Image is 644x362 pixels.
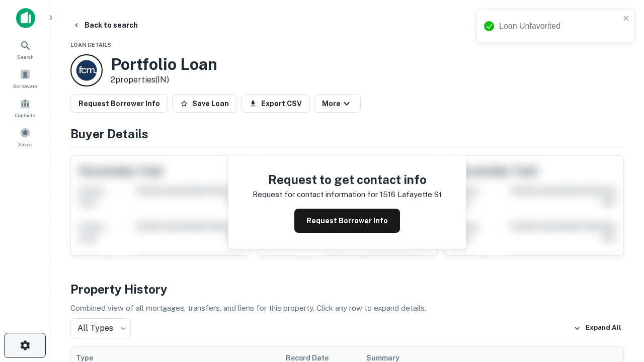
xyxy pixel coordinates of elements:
[70,280,624,298] h4: Property History
[3,65,47,92] a: Borrowers
[68,16,142,34] button: Back to search
[499,20,620,32] div: Loan Unfavorited
[594,282,644,330] iframe: Chat Widget
[294,209,400,233] button: Request Borrower Info
[172,95,237,113] button: Save Loan
[70,95,168,113] button: Request Borrower Info
[70,318,131,338] div: All Types
[380,189,442,201] p: 1516 lafayette st
[16,8,35,28] img: capitalize-icon.png
[70,302,624,314] p: Combined view of all mortgages, transfers, and liens for this property. Click any row to expand d...
[17,53,34,61] span: Search
[314,95,361,113] button: More
[3,123,47,150] a: Saved
[15,111,35,119] span: Contacts
[241,95,310,113] button: Export CSV
[3,36,47,63] a: Search
[70,125,624,143] h4: Buyer Details
[571,321,624,336] button: Expand All
[111,55,217,74] h3: Portfolio Loan
[111,74,217,86] p: 2 properties (IN)
[3,94,47,121] a: Contacts
[253,170,442,189] h4: Request to get contact info
[623,14,630,24] button: close
[70,42,111,48] span: Loan Details
[13,82,37,90] span: Borrowers
[253,189,378,201] p: Request for contact information for
[18,140,33,148] span: Saved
